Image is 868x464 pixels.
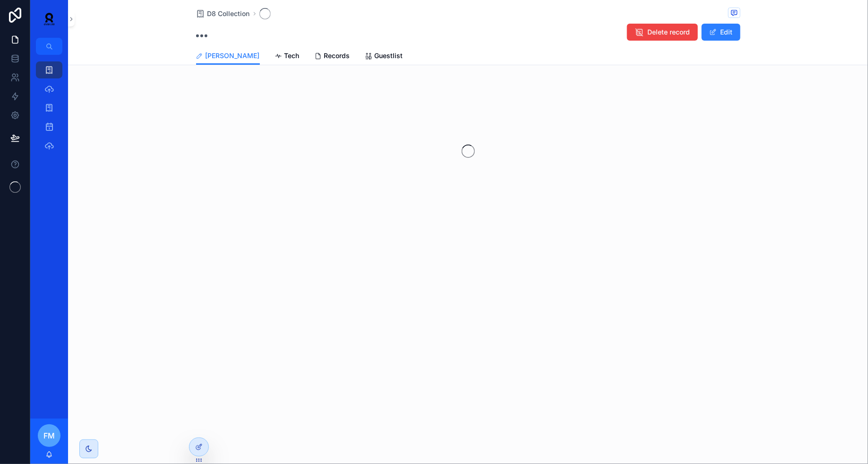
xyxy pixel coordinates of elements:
a: Tech [275,47,300,66]
a: Records [315,47,350,66]
a: [PERSON_NAME] [196,47,260,65]
button: Delete record [627,24,698,41]
div: scrollable content [30,55,68,166]
span: Guestlist [375,51,403,60]
span: Tech [284,51,300,60]
span: Delete record [648,27,690,37]
img: App logo [38,11,60,26]
span: D8 Collection [207,9,250,18]
button: Edit [702,24,740,41]
span: FM [43,430,55,441]
span: [PERSON_NAME] [206,51,260,60]
span: Records [324,51,350,60]
a: Guestlist [365,47,403,66]
a: D8 Collection [196,9,250,18]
